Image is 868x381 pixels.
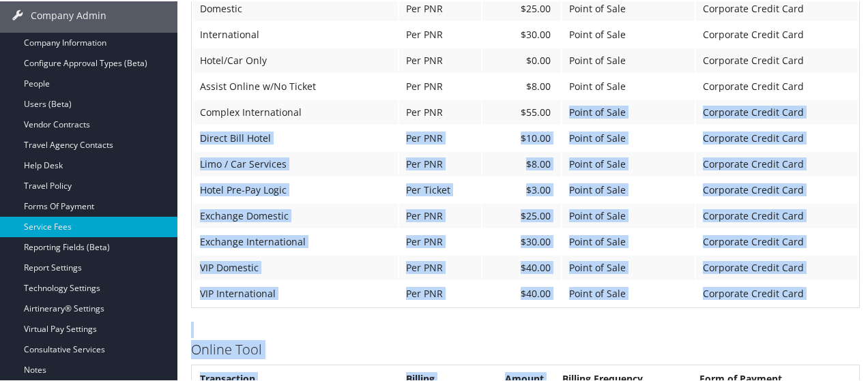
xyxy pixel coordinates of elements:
[482,202,561,227] td: $25.00
[562,125,695,149] td: Point of Sale
[482,151,561,175] td: $8.00
[193,177,398,201] td: Hotel Pre-Pay Logic
[482,177,561,201] td: $3.00
[562,21,695,46] td: Point of Sale
[399,47,481,72] td: Per PNR
[562,228,695,253] td: Point of Sale
[193,99,398,123] td: Complex International
[399,151,481,175] td: Per PNR
[193,151,398,175] td: Limo / Car Services
[399,99,481,123] td: Per PNR
[399,21,481,46] td: Per PNR
[696,228,858,253] td: Corporate Credit Card
[696,125,858,149] td: Corporate Credit Card
[482,73,561,97] td: $8.00
[399,202,481,227] td: Per PNR
[482,47,561,72] td: $0.00
[562,151,695,175] td: Point of Sale
[696,280,858,305] td: Corporate Credit Card
[193,228,398,253] td: Exchange International
[482,280,561,305] td: $40.00
[193,280,398,305] td: VIP International
[696,202,858,227] td: Corporate Credit Card
[482,21,561,46] td: $30.00
[562,73,695,97] td: Point of Sale
[193,202,398,227] td: Exchange Domestic
[482,228,561,253] td: $30.00
[696,177,858,201] td: Corporate Credit Card
[696,99,858,123] td: Corporate Credit Card
[696,47,858,72] td: Corporate Credit Card
[399,280,481,305] td: Per PNR
[482,254,561,279] td: $40.00
[562,177,695,201] td: Point of Sale
[399,125,481,149] td: Per PNR
[193,21,398,46] td: International
[399,228,481,253] td: Per PNR
[191,339,860,358] h3: Online Tool
[193,254,398,279] td: VIP Domestic
[482,125,561,149] td: $10.00
[193,73,398,97] td: Assist Online w/No Ticket
[193,125,398,149] td: Direct Bill Hotel
[562,202,695,227] td: Point of Sale
[399,254,481,279] td: Per PNR
[696,73,858,97] td: Corporate Credit Card
[696,151,858,175] td: Corporate Credit Card
[193,47,398,72] td: Hotel/Car Only
[562,99,695,123] td: Point of Sale
[562,254,695,279] td: Point of Sale
[696,254,858,279] td: Corporate Credit Card
[399,73,481,97] td: Per PNR
[399,177,481,201] td: Per Ticket
[562,280,695,305] td: Point of Sale
[482,99,561,123] td: $55.00
[562,47,695,72] td: Point of Sale
[696,21,858,46] td: Corporate Credit Card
